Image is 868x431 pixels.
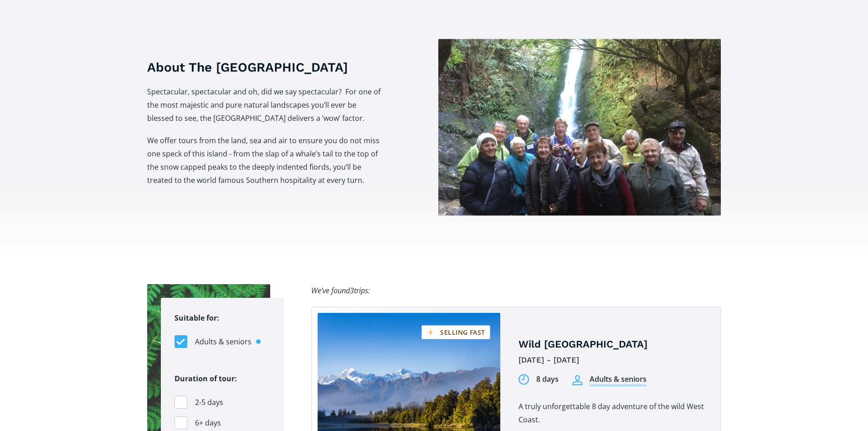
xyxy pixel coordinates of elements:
[519,353,707,367] div: [DATE] - [DATE]
[590,374,647,386] div: Adults & seniors
[147,134,381,187] p: We offer tours from the land, sea and air to ensure you do not miss one speck of this island - fr...
[311,284,370,297] div: We’ve found trips:
[147,85,381,125] p: Spectacular, spectacular and oh, did we say spectacular? For one of the most majestic and pure na...
[536,374,540,384] div: 8
[195,417,221,429] span: 6+ days
[519,400,707,426] p: A truly unforgettable 8 day adventure of the wild West Coast.
[147,58,381,76] h3: About The [GEOGRAPHIC_DATA]
[175,372,237,385] legend: Duration of tour:
[350,286,354,296] span: 3
[438,39,721,216] img: Tourist enjoying a waterfall at Christchurch
[175,312,219,325] legend: Suitable for:
[542,374,559,384] div: days
[519,338,707,351] h4: Wild [GEOGRAPHIC_DATA]
[195,396,223,409] span: 2-5 days
[195,336,252,348] span: Adults & seniors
